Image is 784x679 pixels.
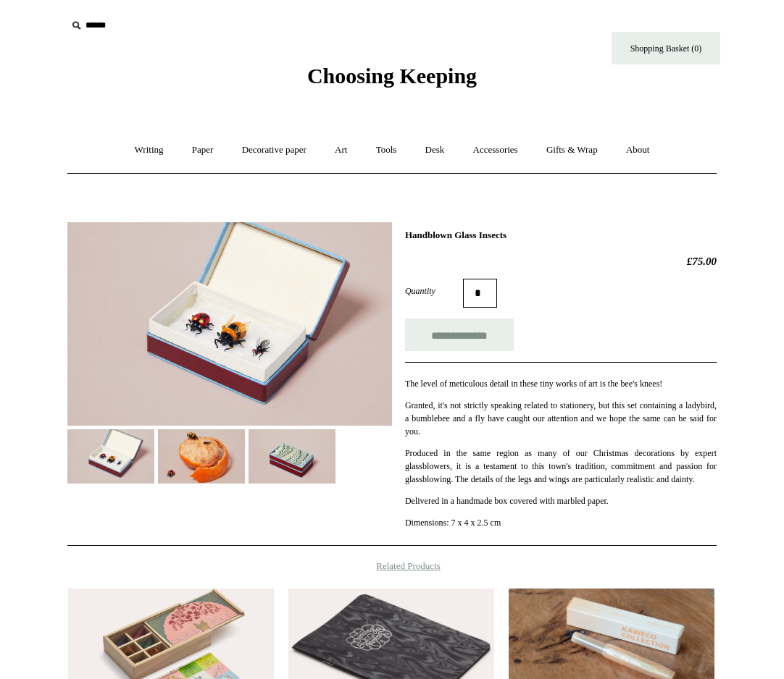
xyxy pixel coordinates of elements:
a: Tools [363,131,410,169]
p: Produced in the same region as many of our Christmas decorations by expert glassblowers, it is a ... [405,447,717,486]
label: Quantity [405,284,463,298]
h1: Handblown Glass Insects [405,229,717,241]
a: Writing [122,131,177,169]
span: Choosing Keeping [307,64,477,88]
a: Paper [179,131,227,169]
img: Handblown Glass Insects [249,429,335,484]
a: Gifts & Wrap [533,131,611,169]
a: About [613,131,663,169]
img: Handblown Glass Insects [67,429,154,484]
a: Art [322,131,360,169]
a: Desk [412,131,458,169]
a: Decorative paper [229,131,320,169]
p: Dimensions: 7 x 4 x 2.5 cm [405,516,717,529]
a: Accessories [460,131,531,169]
p: Granted, it's not strictly speaking related to stationery, but this set containing a ladybird, a ... [405,399,717,438]
p: The level of meticulous detail in these tiny works of art is the bee's knees! [405,377,717,390]
p: Delivered in a handmade box covered with marbled paper. [405,494,717,507]
a: Shopping Basket (0) [612,32,720,64]
a: Choosing Keeping [307,75,477,85]
h2: £75.00 [405,255,717,268]
img: Handblown Glass Insects [67,222,392,426]
img: Handblown Glass Insects [158,429,245,484]
h4: Related Products [30,560,754,572]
